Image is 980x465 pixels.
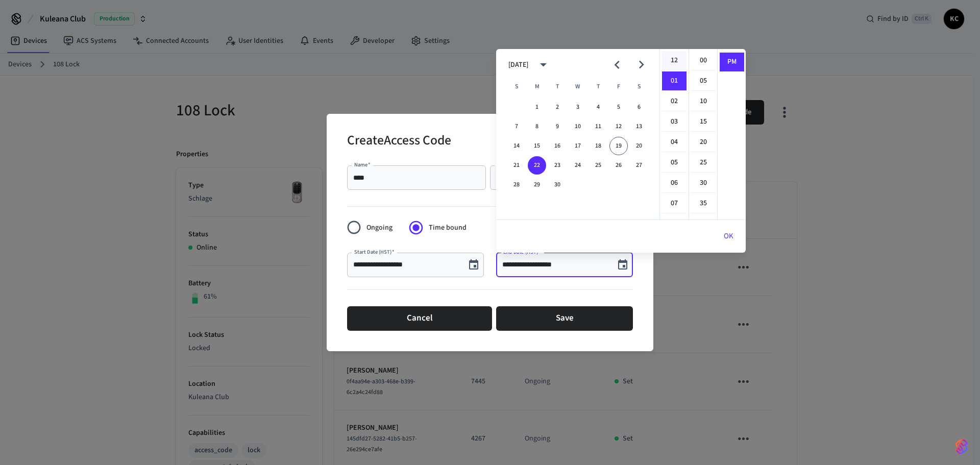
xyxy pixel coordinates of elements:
[463,255,484,275] button: Choose date, selected date is Sep 19, 2025
[589,98,607,116] button: 4
[507,77,526,97] span: Sunday
[629,53,653,77] button: Next month
[609,137,628,155] button: 19
[354,248,394,256] label: Start Date (HST)
[503,248,541,256] label: End Date (HST)
[955,438,968,455] img: SeamLogoGradient.69752ec5.svg
[691,133,716,152] li: 20 minutes
[662,214,687,234] li: 8 hours
[662,51,687,70] li: 12 hours
[691,214,716,234] li: 40 minutes
[662,71,687,91] li: 1 hours
[528,176,546,194] button: 29
[548,156,567,175] button: 23
[507,117,526,136] button: 7
[569,98,587,116] button: 3
[662,153,687,173] li: 5 hours
[569,156,587,175] button: 24
[507,156,526,175] button: 21
[429,223,467,233] span: Time bound
[691,71,716,91] li: 5 minutes
[691,153,716,173] li: 25 minutes
[589,137,607,155] button: 18
[609,77,628,97] span: Friday
[548,117,567,136] button: 9
[609,117,628,136] button: 12
[589,156,607,175] button: 25
[689,49,717,219] ul: Select minutes
[660,49,689,219] ul: Select hours
[366,223,393,233] span: Ongoing
[354,161,371,168] label: Name
[662,133,687,152] li: 4 hours
[691,174,716,193] li: 30 minutes
[528,137,546,155] button: 15
[691,194,716,213] li: 35 minutes
[508,60,528,70] div: [DATE]
[548,77,567,97] span: Tuesday
[589,77,607,97] span: Thursday
[630,137,648,155] button: 20
[347,126,451,157] h2: Create Access Code
[712,224,746,249] button: OK
[548,98,567,116] button: 2
[507,176,526,194] button: 28
[531,53,555,77] button: calendar view is open, switch to year view
[569,77,587,97] span: Wednesday
[528,98,546,116] button: 1
[569,137,587,155] button: 17
[507,137,526,155] button: 14
[662,92,687,111] li: 2 hours
[630,77,648,97] span: Saturday
[717,49,746,219] ul: Select meridiem
[662,112,687,132] li: 3 hours
[691,92,716,111] li: 10 minutes
[548,137,567,155] button: 16
[528,117,546,136] button: 8
[630,156,648,175] button: 27
[720,53,744,71] li: PM
[548,176,567,194] button: 30
[528,156,546,175] button: 22
[691,112,716,132] li: 15 minutes
[609,156,628,175] button: 26
[605,53,629,77] button: Previous month
[589,117,607,136] button: 11
[347,306,492,331] button: Cancel
[569,117,587,136] button: 10
[662,174,687,193] li: 6 hours
[630,98,648,116] button: 6
[496,306,633,331] button: Save
[630,117,648,136] button: 13
[612,255,633,275] button: Choose date, selected date is Sep 22, 2025
[528,77,546,97] span: Monday
[662,194,687,213] li: 7 hours
[691,51,716,70] li: 0 minutes
[609,98,628,116] button: 5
